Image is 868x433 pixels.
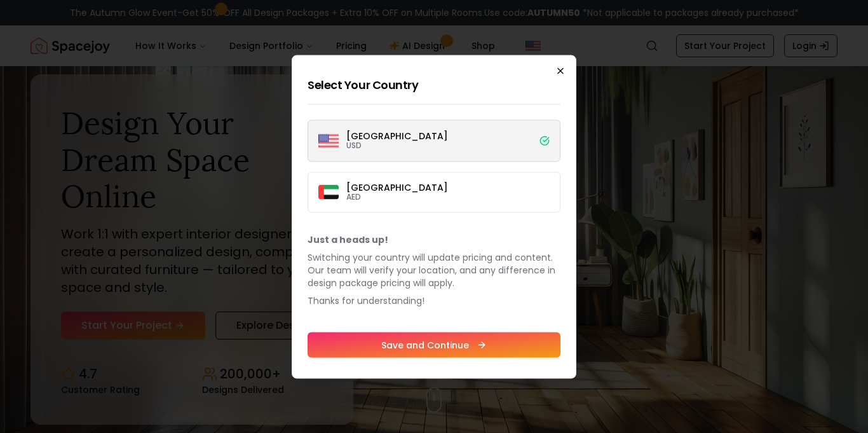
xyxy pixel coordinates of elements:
img: Dubai [318,185,339,200]
p: Switching your country will update pricing and content. Our team will verify your location, and a... [308,251,560,289]
p: Thanks for understanding! [308,294,560,306]
p: AED [346,191,448,202]
p: [GEOGRAPHIC_DATA] [346,131,448,140]
p: [GEOGRAPHIC_DATA] [346,182,448,191]
img: United States [318,130,339,151]
p: USD [346,140,448,150]
b: Just a heads up! [308,233,388,245]
button: Save and Continue [308,332,560,357]
h2: Select Your Country [308,76,560,93]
